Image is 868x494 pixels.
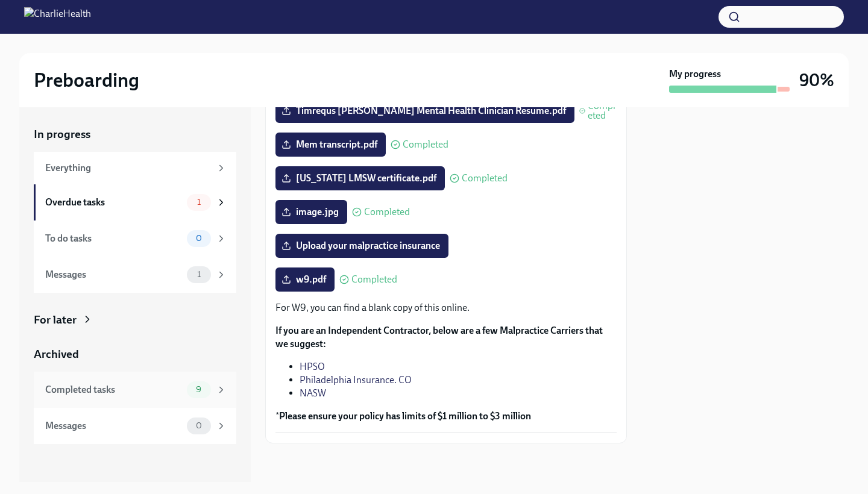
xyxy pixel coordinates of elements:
span: 0 [189,234,209,243]
span: Completed [351,275,397,284]
a: To do tasks0 [34,220,236,257]
label: Upload your malpractice insurance [275,234,448,258]
p: For W9, you can find a blank copy of this online. [275,301,617,314]
a: Overdue tasks1 [34,184,236,220]
div: For later [34,312,77,328]
span: 1 [190,198,208,207]
a: NASW [300,387,326,399]
label: Mem transcript.pdf [275,133,386,157]
div: Completed tasks [45,383,182,396]
span: 9 [189,385,209,394]
img: CharlieHealth [24,7,91,27]
a: Completed tasks9 [34,372,236,408]
span: 0 [189,421,209,430]
span: [US_STATE] LMSW certificate.pdf [284,172,436,184]
a: Messages1 [34,257,236,293]
a: Messages0 [34,408,236,444]
a: HPSO [300,361,325,372]
a: For later [34,312,236,328]
strong: If you are an Independent Contractor, below are a few Malpractice Carriers that we suggest: [275,325,603,349]
div: To do tasks [45,232,182,245]
span: Upload your malpractice insurance [284,240,440,252]
a: Archived [34,346,236,362]
h3: 90% [799,69,834,91]
span: Completed [364,207,410,217]
label: image.jpg [275,200,347,224]
a: Everything [34,152,236,184]
a: Philadelphia Insurance. CO [300,374,412,386]
strong: Please ensure your policy has limits of $1 million to $3 million [279,410,531,422]
span: 1 [190,270,208,279]
span: Completed [588,101,617,120]
label: [US_STATE] LMSW certificate.pdf [275,166,445,190]
h2: Preboarding [34,68,139,92]
span: Completed [462,174,508,183]
div: Messages [45,419,182,433]
div: Messages [45,268,182,281]
div: Overdue tasks [45,196,182,209]
strong: My progress [669,67,721,81]
a: In progress [34,127,236,142]
div: Everything [45,161,211,175]
label: Timrequs [PERSON_NAME] Mental Health Clinician Resume.pdf [275,99,574,123]
span: image.jpg [284,206,339,218]
span: Timrequs [PERSON_NAME] Mental Health Clinician Resume.pdf [284,105,566,117]
label: w9.pdf [275,267,335,292]
span: Mem transcript.pdf [284,139,377,151]
span: Completed [403,140,448,149]
span: w9.pdf [284,274,326,286]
